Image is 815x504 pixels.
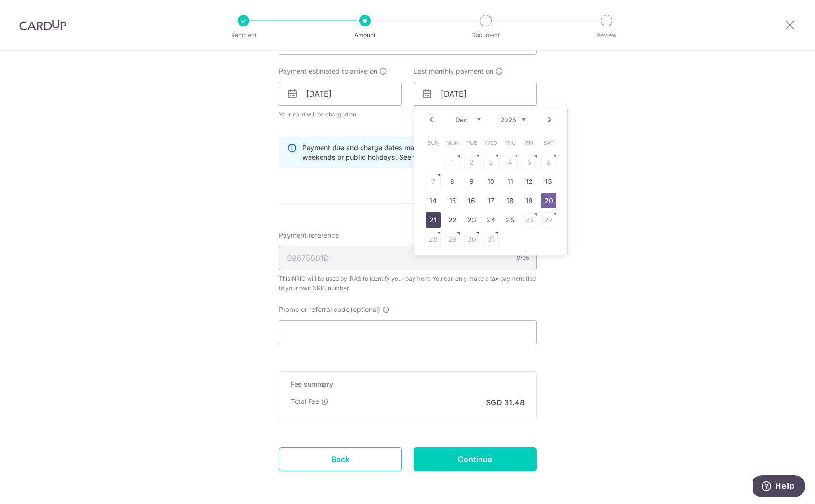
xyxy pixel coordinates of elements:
[445,193,460,208] a: 15
[426,135,441,151] span: Sunday
[483,135,499,151] span: Wednesday
[464,135,479,151] span: Tuesday
[302,143,529,162] p: Payment due and charge dates may be adjusted if it falls on weekends or public holidays. See fina...
[522,193,537,208] a: 19
[19,19,66,31] img: CardUp
[753,475,805,499] iframe: Opens a widget where you can find more information
[445,212,460,228] a: 22
[486,397,525,408] p: SGD 31.48
[291,397,319,406] p: Total Fee
[291,379,525,389] h5: Fee summary
[483,193,499,208] a: 17
[426,212,441,228] a: 21
[279,66,377,76] span: Payment estimated to arrive on
[503,135,518,151] span: Thursday
[414,447,537,471] input: Continue
[279,447,402,471] a: Back
[350,305,380,314] span: (optional)
[445,174,460,189] a: 8
[503,212,518,228] a: 25
[279,82,402,106] input: DD / MM / YYYY
[503,174,518,189] a: 11
[445,135,460,151] span: Monday
[541,193,556,208] a: 20
[483,212,499,228] a: 24
[279,110,402,119] span: Your card will be charged on
[522,174,537,189] a: 12
[464,212,479,228] a: 23
[208,30,279,40] p: Recipient
[541,174,556,189] a: 13
[450,30,521,40] p: Document
[541,135,556,151] span: Saturday
[503,193,518,208] a: 18
[414,82,537,106] input: DD / MM / YYYY
[464,174,479,189] a: 9
[426,114,437,126] a: Prev
[329,30,401,40] p: Amount
[279,305,349,314] span: Promo or referral code
[414,66,493,76] span: Last monthly payment on
[544,114,556,126] a: Next
[517,253,529,263] div: 9/35
[522,135,537,151] span: Friday
[483,174,499,189] a: 10
[571,30,642,40] p: Review
[279,274,537,293] div: This NRIC will be used by IRAS to identify your payment. You can only make a tax payment tied to ...
[426,193,441,208] a: 14
[279,231,339,240] span: Payment reference
[464,193,479,208] a: 16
